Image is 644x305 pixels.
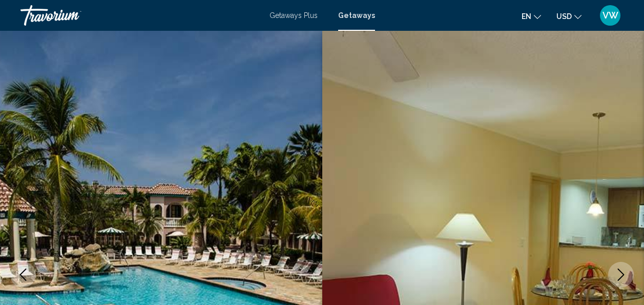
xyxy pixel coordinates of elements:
[269,11,318,20] a: Getaways Plus
[597,5,624,26] button: User Menu
[20,5,259,26] a: Travorium
[10,262,36,288] button: Previous image
[556,12,572,21] span: USD
[556,9,581,24] button: Change currency
[603,10,618,21] span: VW
[608,262,634,288] button: Next image
[338,11,375,20] a: Getaways
[522,12,531,21] span: en
[522,9,541,24] button: Change language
